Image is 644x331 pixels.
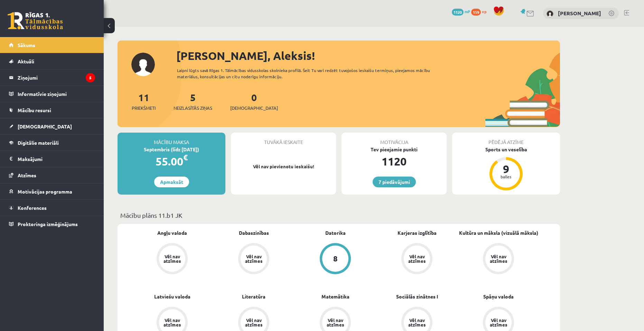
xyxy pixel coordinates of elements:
[18,107,51,113] span: Mācību resursi
[452,9,470,14] a: 1120 mP
[489,318,508,327] div: Vēl nav atzīmes
[452,146,560,191] a: Sports un veselība 9 balles
[18,123,72,129] span: [DEMOGRAPHIC_DATA]
[496,175,516,179] div: balles
[120,211,557,220] p: Mācību plāns 11.b1 JK
[482,9,486,14] span: xp
[18,58,34,64] span: Aktuāli
[18,70,95,86] legend: Ziņojumi
[558,10,601,17] a: [PERSON_NAME]
[396,293,438,300] a: Sociālās zinātnes I
[321,293,349,300] a: Matemātika
[342,146,447,153] div: Tev pieejamie punkti
[154,293,190,300] a: Latviešu valoda
[244,254,263,263] div: Vēl nav atzīmes
[174,91,212,111] a: 5Neizlasītās ziņas
[234,163,333,170] p: Vēl nav pievienotu ieskaišu!
[398,229,437,236] a: Karjeras izglītība
[18,188,72,195] span: Motivācijas programma
[132,91,156,111] a: 11Priekšmeti
[9,151,95,167] a: Maksājumi
[18,42,35,48] span: Sākums
[9,216,95,232] a: Proktoringa izmēģinājums
[342,133,447,146] div: Motivācija
[373,177,416,187] a: 7 piedāvājumi
[174,105,212,111] span: Neizlasītās ziņas
[242,293,265,300] a: Literatūra
[547,10,553,17] img: Aleksis Āboliņš
[333,255,338,262] div: 8
[452,9,464,16] span: 1120
[465,9,470,14] span: mP
[231,133,336,146] div: Tuvākā ieskaite
[9,37,95,53] a: Sākums
[18,221,78,227] span: Proktoringa izmēģinājums
[342,153,447,170] div: 1120
[177,67,442,80] div: Laipni lūgts savā Rīgas 1. Tālmācības vidusskolas skolnieka profilā. Šeit Tu vari redzēt tuvojošo...
[9,184,95,199] a: Motivācijas programma
[18,205,47,211] span: Konferences
[471,9,490,14] a: 159 xp
[325,229,346,236] a: Datorika
[452,146,560,153] div: Sports un veselība
[326,318,345,327] div: Vēl nav atzīmes
[9,53,95,69] a: Aktuāli
[496,163,516,175] div: 9
[118,133,225,146] div: Mācību maksa
[18,140,59,146] span: Digitālie materiāli
[459,229,538,236] a: Kultūra un māksla (vizuālā māksla)
[9,200,95,216] a: Konferences
[118,146,225,153] div: Septembris (līdz [DATE])
[9,118,95,134] a: [DEMOGRAPHIC_DATA]
[18,86,95,102] legend: Informatīvie ziņojumi
[489,254,508,263] div: Vēl nav atzīmes
[131,243,213,276] a: Vēl nav atzīmes
[230,105,278,111] span: [DEMOGRAPHIC_DATA]
[183,152,188,162] span: €
[162,318,182,327] div: Vēl nav atzīmes
[295,243,376,276] a: 8
[483,293,514,300] a: Spāņu valoda
[9,135,95,151] a: Digitālie materiāli
[9,86,95,102] a: Informatīvie ziņojumi
[132,105,156,111] span: Priekšmeti
[8,12,63,29] a: Rīgas 1. Tālmācības vidusskola
[118,153,225,170] div: 55.00
[230,91,278,111] a: 0[DEMOGRAPHIC_DATA]
[18,151,95,167] legend: Maksājumi
[18,172,36,178] span: Atzīmes
[452,133,560,146] div: Pēdējā atzīme
[239,229,269,236] a: Dabaszinības
[244,318,263,327] div: Vēl nav atzīmes
[213,243,295,276] a: Vēl nav atzīmes
[458,243,539,276] a: Vēl nav atzīmes
[376,243,458,276] a: Vēl nav atzīmes
[471,9,481,16] span: 159
[9,70,95,86] a: Ziņojumi5
[86,73,95,82] i: 5
[154,177,189,187] a: Apmaksāt
[9,102,95,118] a: Mācību resursi
[407,254,427,263] div: Vēl nav atzīmes
[162,254,182,263] div: Vēl nav atzīmes
[176,47,560,64] div: [PERSON_NAME], Aleksis!
[157,229,187,236] a: Angļu valoda
[407,318,427,327] div: Vēl nav atzīmes
[9,167,95,183] a: Atzīmes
